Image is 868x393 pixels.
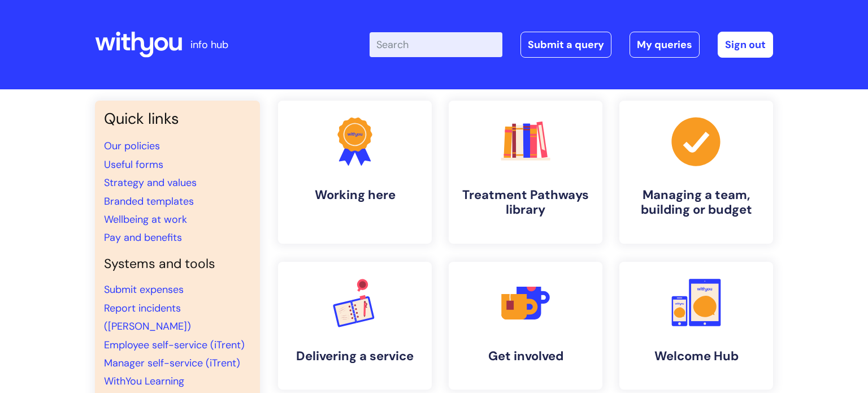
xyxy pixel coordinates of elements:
a: Get involved [449,262,602,390]
a: Our policies [104,139,160,153]
a: Branded templates [104,195,194,208]
input: Search [370,32,502,57]
h3: Quick links [104,110,251,128]
a: Pay and benefits [104,231,182,244]
h4: Systems and tools [104,256,251,272]
h4: Working here [287,188,423,202]
a: Working here [278,101,432,244]
a: WithYou Learning [104,374,184,388]
a: Managing a team, building or budget [619,101,773,244]
a: Strategy and values [104,176,197,189]
a: Sign out [718,32,773,58]
h4: Welcome Hub [628,349,764,364]
a: Welcome Hub [619,262,773,390]
p: info hub [190,36,228,54]
h4: Delivering a service [287,349,423,364]
a: Treatment Pathways library [449,101,602,244]
a: My queries [630,32,700,58]
a: Submit a query [520,32,611,58]
a: Submit expenses [104,283,184,296]
a: Employee self-service (iTrent) [104,338,245,352]
a: Wellbeing at work [104,213,187,226]
h4: Managing a team, building or budget [628,188,764,218]
a: Delivering a service [278,262,432,390]
h4: Treatment Pathways library [458,188,593,218]
div: | - [370,32,773,58]
a: Manager self-service (iTrent) [104,356,240,370]
a: Useful forms [104,158,163,171]
h4: Get involved [458,349,593,364]
a: Report incidents ([PERSON_NAME]) [104,301,191,333]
